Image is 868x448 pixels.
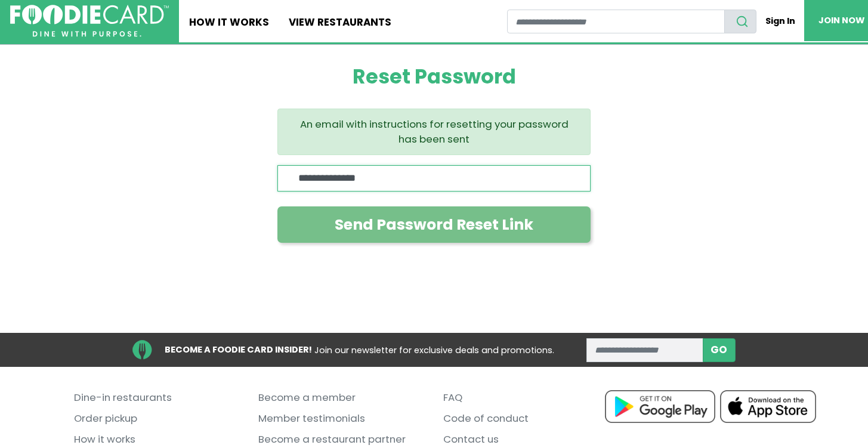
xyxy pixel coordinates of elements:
a: Become a member [258,387,425,408]
a: Code of conduct [443,408,610,429]
input: restaurant search [507,10,725,33]
strong: BECOME A FOODIE CARD INSIDER! [165,344,312,356]
button: search [724,10,756,33]
h1: Reset Password [277,65,591,89]
button: subscribe [703,338,736,362]
button: Send Password Reset Link [277,206,591,243]
a: Member testimonials [258,408,425,429]
a: Dine-in restaurants [74,387,240,408]
div: An email with instructions for resetting your password has been sent [277,109,591,155]
a: Sign In [756,10,804,33]
a: Order pickup [74,408,240,429]
img: FoodieCard; Eat, Drink, Save, Donate [10,5,169,37]
a: FAQ [443,387,610,408]
input: enter email address [586,338,703,362]
span: Join our newsletter for exclusive deals and promotions. [314,344,554,356]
